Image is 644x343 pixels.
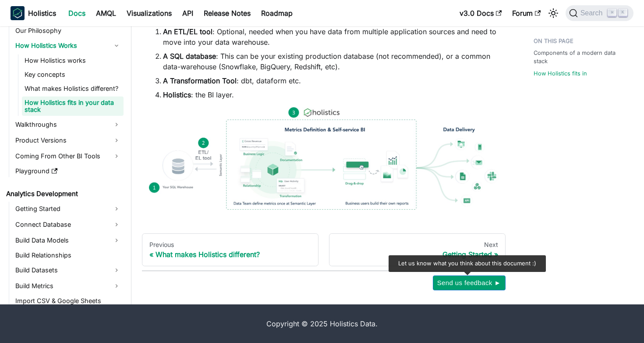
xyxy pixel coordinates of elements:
button: Switch between dark and light mode (currently light mode) [546,6,560,20]
b: Holistics [28,8,56,18]
a: Build Data Models [13,233,124,247]
a: Import CSV & Google Sheets [13,295,124,307]
li: : dbt, dataform etc. [163,75,499,86]
span: Send us feedback ► [437,277,501,289]
a: Visualizations [121,6,177,20]
li: : the BI layer. [163,89,499,100]
img: How Holistics fits in your Data Stack [149,107,499,210]
a: Build Datasets [13,263,124,277]
a: Roadmap [256,6,298,20]
a: Release Notes [198,6,256,20]
a: Our Philosophy [13,25,124,37]
div: Previous [149,241,311,249]
a: How Holistics fits in [534,69,587,78]
a: How Holistics fits in your data stack [22,96,124,116]
a: Walkthroughs [13,118,124,132]
a: NextGetting Started [329,233,506,267]
div: Next [336,241,498,249]
a: How Holistics works [22,54,124,67]
a: AMQL [91,6,121,20]
a: Product Versions [13,133,124,147]
a: Components of a modern data stack [534,49,630,65]
div: Copyright © 2025 Holistics Data. [43,318,601,329]
a: Analytics Development [4,188,124,200]
a: Playground [13,165,124,177]
a: v3.0 Docs [454,6,507,20]
nav: Docs pages [142,233,506,267]
a: PreviousWhat makes Holistics different? [142,233,318,267]
strong: A Transformation Tool [163,76,237,85]
a: Build Relationships [13,249,124,261]
a: Docs [63,6,91,20]
img: Holistics [11,6,25,20]
a: Key concepts [22,68,124,81]
a: Build Metrics [13,279,124,293]
li: : Optional, needed when you have data from multiple application sources and need to move into you... [163,26,499,47]
strong: Holistics [163,90,191,99]
a: Coming From Other BI Tools [13,149,124,163]
span: Search [578,9,608,17]
a: Getting Started [13,202,124,216]
kbd: K [619,9,627,17]
div: Getting Started [336,250,498,259]
button: Search (Command+K) [566,5,633,21]
a: HolisticsHolistics [11,6,56,20]
a: Connect Database [13,218,124,232]
a: How Holistics Works [13,39,124,53]
a: Forum [507,6,546,20]
strong: An ETL/EL tool [163,27,212,36]
kbd: ⌘ [608,9,616,17]
li: : This can be your existing production database (not recommended), or a common data-warehouse (Sn... [163,51,499,72]
a: What makes Holistics different? [22,82,124,95]
button: Send us feedback ► [433,275,506,290]
strong: A SQL database [163,52,216,61]
a: API [177,6,198,20]
div: What makes Holistics different? [149,250,311,259]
